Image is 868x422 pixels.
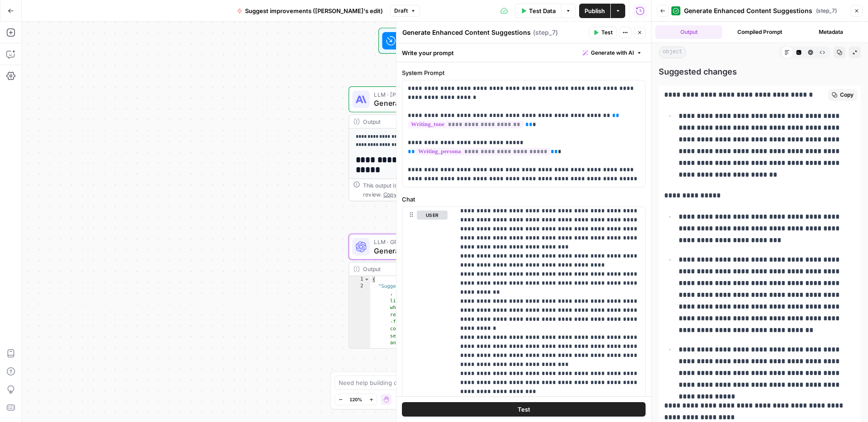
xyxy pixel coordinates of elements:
[396,43,651,62] div: Write your prompt
[533,28,558,37] span: ( step_7 )
[579,47,646,59] button: Generate with AI
[402,195,646,204] label: Chat
[383,191,425,197] span: Copy the output
[684,6,812,15] span: Generate Enhanced Content Suggestions
[363,265,487,273] div: Output
[589,27,617,38] button: Test
[659,66,861,78] span: Suggested changes
[349,234,517,348] div: LLM · GPT-5Generate Enhanced Content SuggestionsStep 7Output{ "Suggested changes":"Global note on...
[245,6,383,15] span: Suggest improvements ([PERSON_NAME]'s edit)
[518,405,530,414] span: Test
[816,7,837,15] span: ( step_7 )
[374,238,487,246] span: LLM · GPT-5
[585,6,605,15] span: Publish
[231,4,388,18] button: Suggest improvements ([PERSON_NAME]'s edit)
[529,6,556,15] span: Test Data
[349,276,370,283] div: 1
[655,25,722,39] button: Output
[349,28,517,54] div: WorkflowInput SettingsInputs
[390,5,420,17] button: Draft
[374,245,487,256] span: Generate Enhanced Content Suggestions
[364,276,370,283] span: Toggle code folding, rows 1 through 3
[349,396,362,403] span: 120%
[374,98,487,108] span: Generate Enhanced Content Suggestions
[402,68,646,77] label: System Prompt
[840,91,854,99] span: Copy
[374,90,487,98] span: LLM · [PERSON_NAME] 4
[579,4,610,18] button: Publish
[394,7,408,15] span: Draft
[601,28,613,37] span: Test
[402,28,531,37] textarea: Generate Enhanced Content Suggestions
[591,49,634,57] span: Generate with AI
[726,25,793,39] button: Compiled Prompt
[797,25,864,39] button: Metadata
[417,211,448,220] button: user
[659,47,686,58] span: object
[402,402,646,417] button: Test
[828,89,857,101] button: Copy
[515,4,561,18] button: Test Data
[363,117,487,126] div: Output
[363,181,512,198] div: This output is too large & has been abbreviated for review. to view the full content.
